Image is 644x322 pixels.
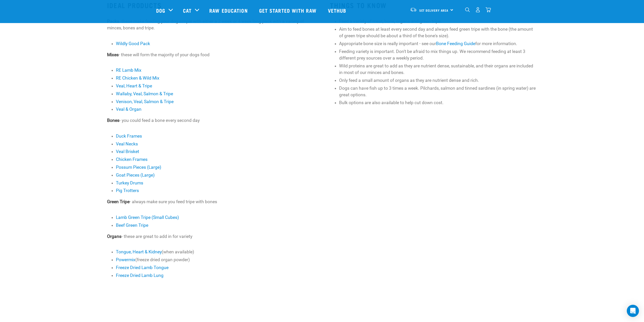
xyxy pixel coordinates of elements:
p: - these make feeding your dog simple with either a 2 week or 4 week long pack with a variety of m... [107,18,314,31]
a: Beef Green Tripe [116,223,148,228]
a: Bone Feeding Guide [436,41,475,46]
li: Wild proteins are great to add as they are nutrient dense, sustainable, and their organs are incl... [339,63,537,76]
a: Powermix [116,257,135,262]
p: - always make sure you feed tripe with bones [107,198,314,205]
strong: Packs [107,19,119,24]
a: Dog [156,7,165,14]
a: Tongue, Heart & Kidney [116,249,162,254]
li: (when available) [116,249,314,255]
a: Veal Necks [116,141,138,146]
li: (freeze dried organ powder) [116,256,314,263]
a: Venison, Veal, Salmon & Tripe [116,99,174,104]
img: user.png [475,7,481,12]
a: Vethub [323,0,353,21]
li: Only feed a small amount of organs as they are nutrient dense and rich. [339,77,537,84]
a: Possum Pieces (Large) [116,165,161,170]
a: Veal, Heart & Tripe [116,83,152,88]
strong: Bones [107,118,119,123]
a: Get started with Raw [254,0,323,21]
span: Set Delivery Area [419,9,449,11]
p: - you could feed a bone every second day [107,117,314,124]
a: Cat [183,7,192,14]
a: Raw Education [204,0,254,21]
a: Freeze Dried Lamb Lung [116,273,163,278]
li: Aim to feed bones at least every second day and always feed green tripe with the bone (the amount... [339,26,537,39]
a: Veal Brisket [116,149,139,154]
strong: Green Tripe [107,199,130,204]
p: - these will form the majority of your dogs food [107,51,314,58]
a: Pig Trotters [116,188,139,193]
a: Lamb Green Tripe (Small Cubes) [116,215,179,220]
p: - these are great to add in for variety [107,233,314,240]
a: Duck Frames [116,134,142,139]
a: RE Lamb Mix [116,68,141,73]
li: Dogs can have fish up to 3 times a week. Pilchards, salmon and tinned sardines (in spring water) ... [339,85,537,98]
a: Wallaby, Veal, Salmon & Tripe [116,91,173,96]
strong: Mixes [107,52,119,57]
img: home-icon@2x.png [486,7,491,12]
img: van-moving.png [410,7,417,12]
li: Bulk options are also available to help cut down cost. [339,99,537,106]
li: Feeding variety is important. Don't be afraid to mix things up. We recommend feeding at least 3 d... [339,48,537,62]
strong: Organs [107,234,121,239]
a: Freeze Dried Lamb Tongue [116,265,169,270]
li: Appropriate bone size is really important - see our for more information. [339,40,537,47]
a: Chicken Frames [116,157,148,162]
a: Turkey Drums [116,180,143,185]
a: Veal & Organ [116,107,141,112]
a: Wildly Good Pack [116,41,150,46]
a: RE Chicken & Wild Mix [116,75,159,81]
div: Open Intercom Messenger [627,305,639,317]
img: home-icon-1@2x.png [465,7,470,12]
a: Goat Pieces (Large) [116,173,155,178]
